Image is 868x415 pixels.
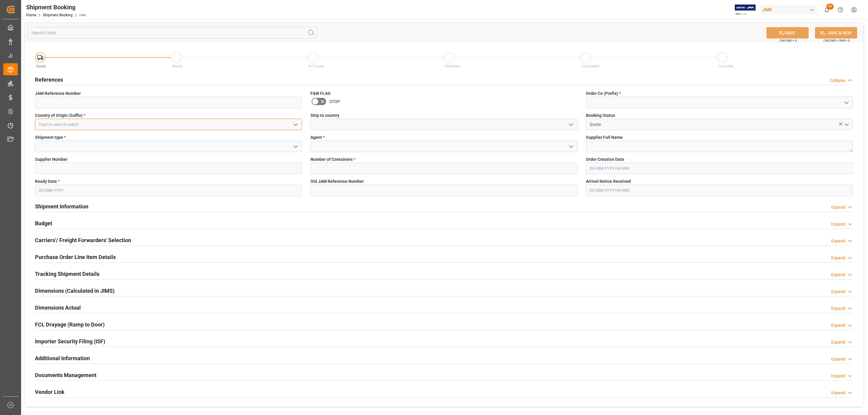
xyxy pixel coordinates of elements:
[43,13,73,17] a: Shipment Booking
[834,3,847,17] button: Help Center
[566,120,575,129] button: open menu
[35,119,302,130] input: Type to search/select
[586,185,853,196] input: DD-MM-YYYY HH:MM
[826,4,834,10] span: 50
[35,156,68,163] span: Supplier Number
[310,112,339,119] span: Ship to country
[310,178,364,185] span: Old JAM Reference Number
[35,134,66,141] span: Shipment type
[36,64,46,68] span: Quote
[831,272,845,278] div: Expand
[831,390,845,396] div: Expand
[310,156,355,163] span: Number of Containers
[823,38,850,43] span: Ctrl/CMD + Shift + S
[329,98,340,105] span: STOP
[831,221,845,227] div: Expand
[820,3,834,17] button: show 50 new notifications
[35,253,116,261] h2: Purchase Order Line Item Details
[760,4,820,15] button: JIMS
[718,64,734,68] span: Cancelled
[172,64,182,68] span: Ready
[831,305,845,312] div: Expand
[586,163,853,174] input: DD-MM-YYYY HH:MM
[35,178,60,185] span: Ready Date
[291,142,300,151] button: open menu
[35,371,96,379] h2: Documents Management
[310,90,331,97] span: F&W FLAG
[291,120,300,129] button: open menu
[35,337,105,345] h2: Importer Security Filing (ISF)
[26,3,86,12] div: Shipment Booking
[26,13,36,17] a: Home
[831,373,845,379] div: Expand
[35,320,105,329] h2: FCL Drayage (Ramp to Door)
[831,339,845,345] div: Expand
[35,185,302,196] input: DD-MM-YYYY
[842,98,851,107] button: open menu
[586,178,631,185] span: Arrival Notice Received
[566,142,575,151] button: open menu
[35,90,81,97] span: JAM Reference Number
[829,77,845,84] div: Collapse
[35,219,52,227] h2: Budget
[815,27,857,39] button: SAVE & NEW
[35,388,64,396] h2: Vendor Link
[445,64,460,68] span: Delivered
[766,27,809,39] button: SAVE
[586,112,615,119] span: Booking Status
[586,156,624,163] span: Order Creation Date
[35,354,90,362] h2: Additional Information
[842,120,851,129] button: open menu
[310,134,325,141] span: Agent
[28,27,317,39] input: Search Fields
[35,287,115,295] h2: Dimensions (Calculated in JIMS)
[586,90,621,97] span: Order Co (Prefix)
[831,289,845,295] div: Expand
[760,5,818,14] div: JIMS
[35,270,99,278] h2: Tracking Shipment Details
[309,64,324,68] span: In-Transit
[831,204,845,211] div: Expand
[831,322,845,329] div: Expand
[581,64,599,68] span: Completed
[35,236,131,244] h2: Carriers'/ Freight Forwarders' Selection
[831,356,845,362] div: Expand
[586,134,623,141] span: Supplier Full Name
[35,304,81,312] h2: Dimensions Actual
[35,76,63,84] h2: References
[35,112,85,119] span: Country of Origin (Suffix)
[831,238,845,244] div: Expand
[35,202,88,211] h2: Shipment Information
[831,255,845,261] div: Expand
[735,5,756,15] img: Exertis%20JAM%20-%20Email%20Logo.jpg_1722504956.jpg
[779,38,797,43] span: Ctrl/CMD + S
